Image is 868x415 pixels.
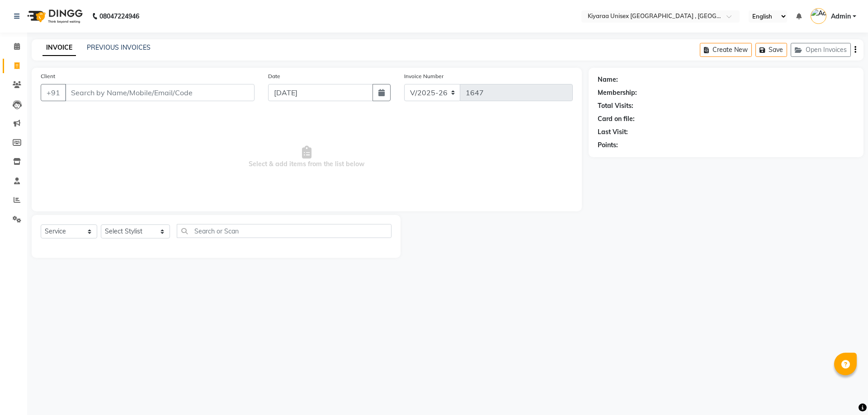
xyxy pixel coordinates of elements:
span: Admin [831,12,851,21]
img: Admin [811,8,826,24]
button: Create New [700,43,752,57]
a: PREVIOUS INVOICES [87,43,151,51]
iframe: chat widget [830,379,859,406]
div: Points: [598,140,618,150]
div: Card on file: [598,114,635,124]
div: Membership: [598,88,637,98]
input: Search by Name/Mobile/Email/Code [65,84,255,101]
button: +91 [41,84,66,101]
div: Name: [598,75,618,84]
div: Last Visit: [598,127,628,137]
input: Search or Scan [177,224,392,238]
b: 08047224946 [99,4,139,29]
div: Total Visits: [598,101,633,111]
span: Select & add items from the list below [41,112,573,202]
a: INVOICE [42,40,76,56]
img: logo [23,4,85,29]
label: Date [268,72,280,80]
button: Open Invoices [791,43,851,57]
button: Save [755,43,787,57]
label: Invoice Number [404,72,443,80]
label: Client [41,72,55,80]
